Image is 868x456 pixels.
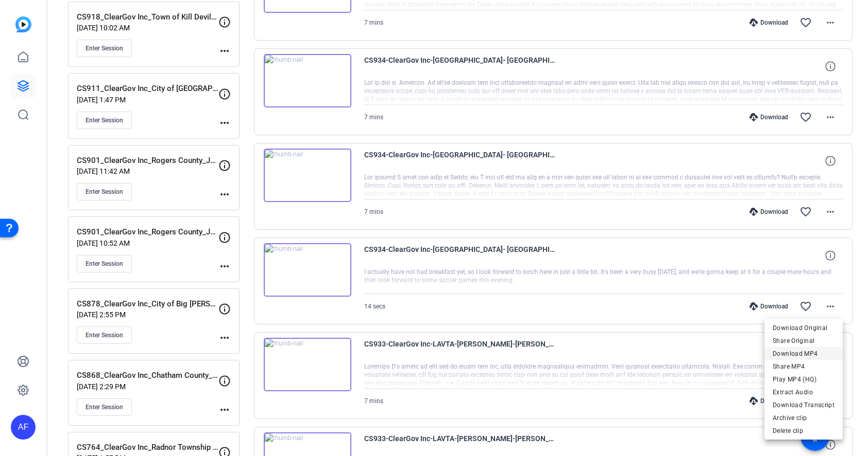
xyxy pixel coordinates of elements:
span: Archive clip [773,412,835,424]
span: Share Original [773,335,835,347]
span: Play MP4 (HQ) [773,373,835,386]
span: Download Transcript [773,399,835,411]
span: Delete clip [773,425,835,437]
span: Share MP4 [773,360,835,373]
span: Download Original [773,322,835,334]
span: Extract Audio [773,386,835,398]
span: Download MP4 [773,348,835,360]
